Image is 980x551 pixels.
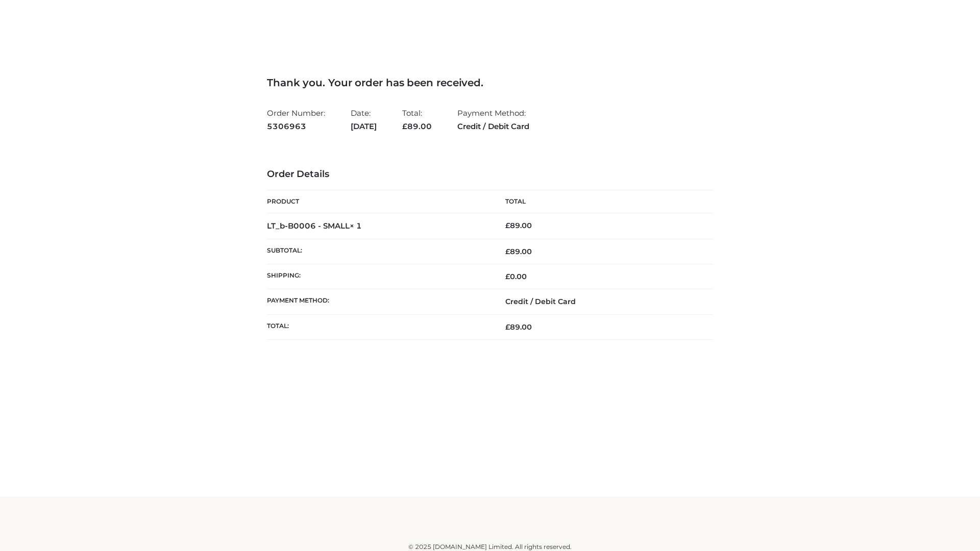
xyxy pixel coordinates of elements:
h3: Thank you. Your order has been received. [267,77,713,89]
td: Credit / Debit Card [490,289,713,314]
li: Payment Method: [457,104,529,135]
span: £ [505,272,510,281]
li: Total: [402,104,432,135]
h3: Order Details [267,169,713,180]
bdi: 0.00 [505,272,527,281]
span: £ [505,221,510,230]
span: 89.00 [505,247,532,256]
li: Order Number: [267,104,325,135]
th: Product [267,190,490,213]
strong: LT_b-B0006 - SMALL [267,221,362,231]
span: £ [402,121,407,131]
li: Date: [351,104,377,135]
strong: Credit / Debit Card [457,120,529,133]
th: Shipping: [267,264,490,289]
th: Total: [267,314,490,339]
th: Payment method: [267,289,490,314]
bdi: 89.00 [505,221,532,230]
strong: × 1 [350,221,362,231]
span: £ [505,247,510,256]
strong: [DATE] [351,120,377,133]
th: Total [490,190,713,213]
span: £ [505,322,510,332]
strong: 5306963 [267,120,325,133]
span: 89.00 [402,121,432,131]
th: Subtotal: [267,239,490,264]
span: 89.00 [505,322,532,332]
